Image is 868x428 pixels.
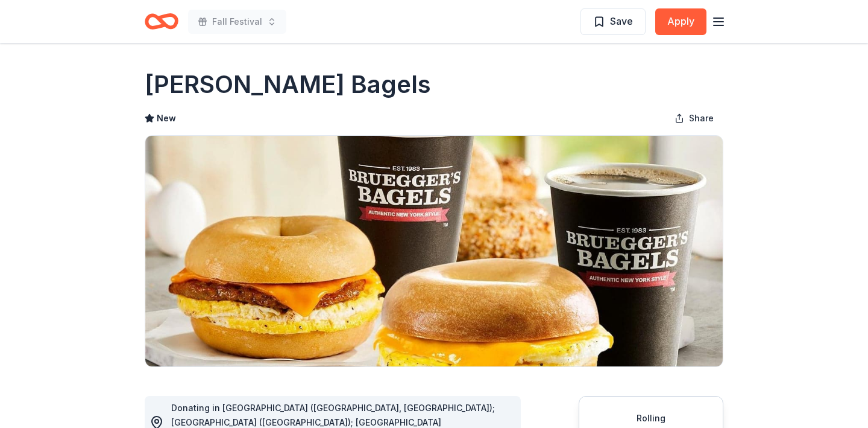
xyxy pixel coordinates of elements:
[145,68,431,101] h1: [PERSON_NAME] Bagels
[594,411,708,426] div: Rolling
[157,111,176,126] span: New
[188,10,286,34] button: Fall Festival
[212,14,262,29] span: Fall Festival
[665,106,723,130] button: Share
[689,111,714,126] span: Share
[655,8,706,35] button: Apply
[580,8,646,35] button: Save
[610,13,633,29] span: Save
[145,7,178,36] a: Home
[145,136,723,366] img: Image for Bruegger's Bagels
